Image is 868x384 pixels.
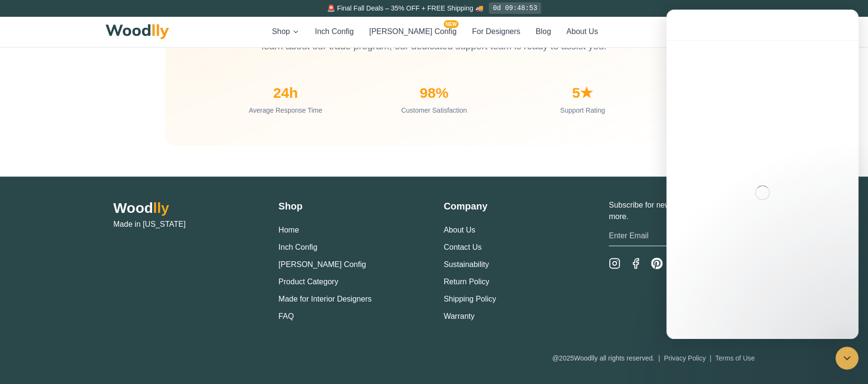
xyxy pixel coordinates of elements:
[106,24,169,39] img: Woodlly
[278,278,338,286] a: Product Category
[278,226,299,234] a: Home
[536,26,551,37] button: Blog
[630,257,641,269] a: Facebook
[609,199,755,222] p: Subscribe for news, product release, and more.
[278,312,294,320] a: FAQ
[315,26,354,37] button: Inch Config
[369,26,457,37] button: [PERSON_NAME] ConfigNEW
[113,199,259,217] h2: Wood
[651,257,663,269] a: Pinterest
[472,26,520,37] button: For Designers
[715,354,755,361] a: Terms of Use
[609,226,741,246] input: Enter Email
[219,84,352,102] div: 24h
[278,199,424,213] h3: Shop
[278,295,372,303] a: Made for Interior Designers
[666,10,858,339] iframe: Intercom live chat
[444,312,474,320] a: Warranty
[444,199,590,213] h3: Company
[658,354,660,361] span: |
[444,243,482,251] a: Contact Us
[219,105,352,115] div: Average Response Time
[552,353,755,362] div: @ 2025 Woodlly all rights reserved.
[272,26,300,37] button: Shop
[444,226,475,234] a: About Us
[516,105,649,115] div: Support Rating
[444,278,489,286] a: Return Policy
[664,354,706,361] a: Privacy Policy
[278,242,317,253] button: Inch Config
[367,84,500,102] div: 98%
[367,105,500,115] div: Customer Satisfaction
[444,260,489,268] a: Sustainability
[278,259,366,270] button: [PERSON_NAME] Config
[516,84,649,102] div: 5★
[327,4,483,12] span: 🚨 Final Fall Deals – 35% OFF + FREE Shipping 🚚
[609,257,620,269] a: Instagram
[113,219,259,230] p: Made in [US_STATE]
[835,347,858,370] iframe: Intercom live chat
[153,200,169,216] span: lly
[444,20,458,28] span: NEW
[444,295,496,303] a: Shipping Policy
[489,2,541,14] div: 0d 09:48:53
[710,354,711,361] span: |
[567,26,598,37] button: About Us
